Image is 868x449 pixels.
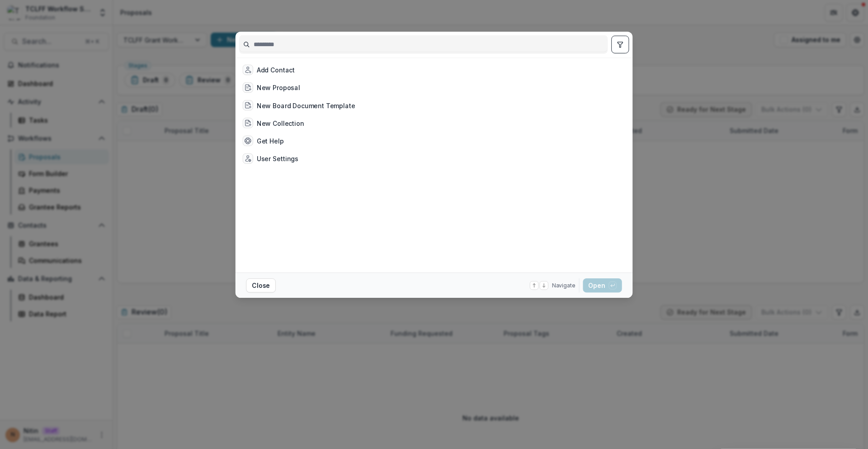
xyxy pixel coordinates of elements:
[552,282,576,290] span: Navigate
[583,278,622,292] button: Open
[611,36,629,53] button: toggle filters
[257,136,284,146] div: Get Help
[257,65,295,75] div: Add Contact
[257,154,298,163] div: User Settings
[257,83,300,92] div: New Proposal
[257,119,304,128] div: New Collection
[246,278,276,292] button: Close
[257,100,355,110] div: New Board Document Template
